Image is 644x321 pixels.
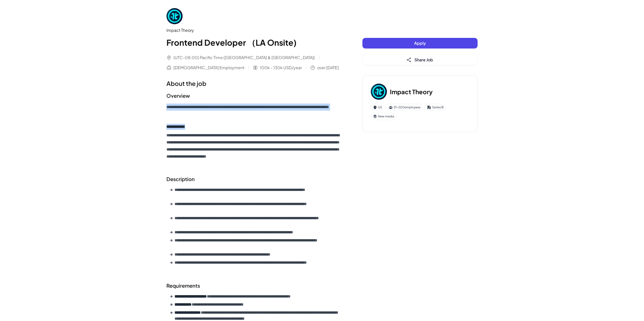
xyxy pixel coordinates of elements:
[414,57,433,62] span: Share Job
[260,65,302,71] span: 100k - 130k USD/year
[371,84,387,100] img: Im
[174,65,244,71] span: [DEMOGRAPHIC_DATA] Employment
[390,87,433,96] h3: Impact Theory
[166,282,342,289] h2: Requirements
[362,55,478,65] button: Share Job
[166,92,342,100] h2: Overview
[362,38,478,48] button: Apply
[166,79,342,88] h1: About the job
[174,55,315,61] span: (UTC-08:00) Pacific Time ([GEOGRAPHIC_DATA] & [GEOGRAPHIC_DATA])
[371,104,384,111] div: US
[166,8,183,24] img: Im
[166,27,342,33] div: Impact Theory
[166,36,342,48] h1: Frontend Developer （LA Onsite)
[425,104,446,111] div: Series B
[414,40,426,46] span: Apply
[166,175,342,183] h2: Description
[386,104,423,111] div: 51-200 employees
[317,65,339,71] span: over [DATE]
[371,113,397,120] div: New media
